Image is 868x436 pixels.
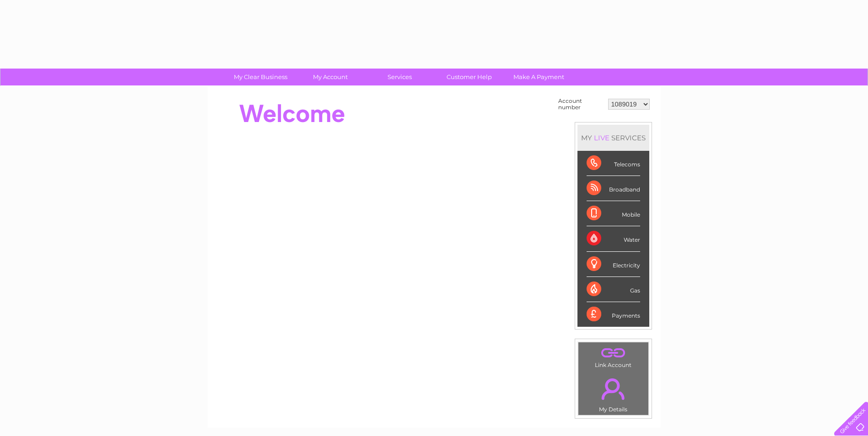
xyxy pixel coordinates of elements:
a: My Clear Business [223,69,298,85]
a: . [581,373,646,405]
a: Make A Payment [501,69,577,85]
div: Water [587,226,640,251]
div: MY SERVICES [577,125,649,151]
div: Telecoms [587,151,640,176]
div: Broadband [587,176,640,201]
td: My Details [578,371,649,415]
div: Electricity [587,252,640,277]
div: Mobile [587,201,640,226]
a: My Account [292,69,368,85]
a: Customer Help [431,69,507,85]
td: Link Account [578,342,649,371]
div: Gas [587,277,640,302]
div: Payments [587,302,640,327]
td: Account number [556,96,606,113]
div: LIVE [592,133,611,142]
a: Services [362,69,437,85]
a: . [581,345,646,361]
